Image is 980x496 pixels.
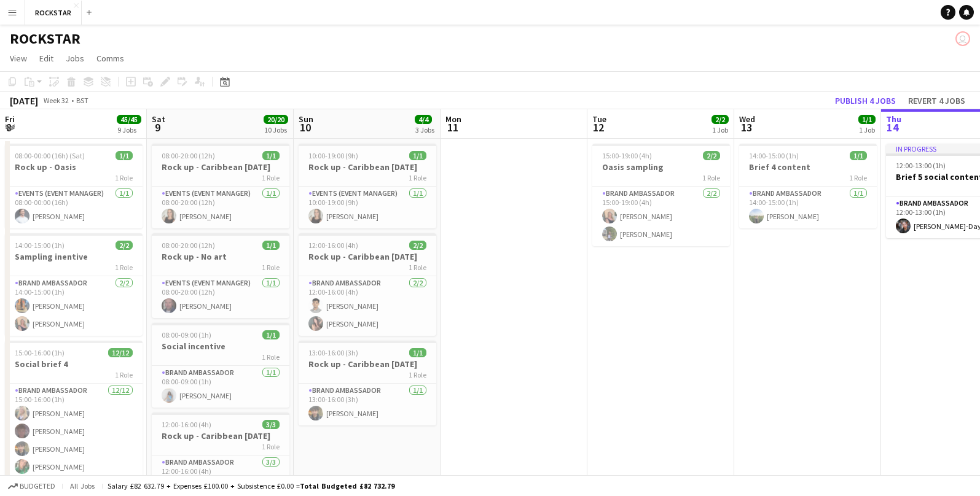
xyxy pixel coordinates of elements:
[39,53,53,64] span: Edit
[76,96,88,105] div: BST
[299,341,436,425] div: 13:00-16:00 (3h)1/1Rock up - Caribbean [DATE]1 RoleBrand Ambassador1/113:00-16:00 (3h)[PERSON_NAME]
[152,323,289,408] app-job-card: 08:00-09:00 (1h)1/1Social incentive1 RoleBrand Ambassador1/108:00-09:00 (1h)[PERSON_NAME]
[3,120,15,134] span: 8
[749,151,799,160] span: 14:00-15:00 (1h)
[592,114,606,125] span: Tue
[299,233,436,336] div: 12:00-16:00 (4h)2/2Rock up - Caribbean [DATE]1 RoleBrand Ambassador2/212:00-16:00 (4h)[PERSON_NAM...
[409,151,426,160] span: 1/1
[152,144,289,228] app-job-card: 08:00-20:00 (12h)1/1Rock up - Caribbean [DATE]1 RoleEvents (Event Manager)1/108:00-20:00 (12h)[PE...
[592,187,730,246] app-card-role: Brand Ambassador2/215:00-19:00 (4h)[PERSON_NAME][PERSON_NAME]
[308,151,358,160] span: 10:00-19:00 (9h)
[34,50,58,66] a: Edit
[955,31,970,46] app-user-avatar: Ed Harvey
[703,151,720,160] span: 2/2
[409,348,426,357] span: 1/1
[739,114,755,125] span: Wed
[152,187,289,228] app-card-role: Events (Event Manager)1/108:00-20:00 (12h)[PERSON_NAME]
[20,482,55,490] span: Budgeted
[409,263,426,272] span: 1 Role
[116,241,133,250] span: 2/2
[299,114,313,125] span: Sun
[15,348,65,357] span: 15:00-16:00 (1h)
[299,384,436,425] app-card-role: Brand Ambassador1/113:00-16:00 (3h)[PERSON_NAME]
[739,187,877,228] app-card-role: Brand Ambassador1/114:00-15:00 (1h)[PERSON_NAME]
[10,29,80,48] h1: ROCKSTAR
[896,161,946,170] span: 12:00-13:00 (1h)
[299,144,436,228] app-job-card: 10:00-19:00 (9h)1/1Rock up - Caribbean [DATE]1 RoleEvents (Event Manager)1/110:00-19:00 (9h)[PERS...
[5,276,143,336] app-card-role: Brand Ambassador2/214:00-15:00 (1h)[PERSON_NAME][PERSON_NAME]
[884,120,901,134] span: 14
[903,93,970,109] button: Revert 4 jobs
[409,241,426,250] span: 2/2
[262,173,280,182] span: 1 Role
[849,173,867,182] span: 1 Role
[5,144,143,228] app-job-card: 08:00-00:00 (16h) (Sat)1/1Rock up - Oasis1 RoleEvents (Event Manager)1/108:00-00:00 (16h)[PERSON_...
[162,241,215,250] span: 08:00-20:00 (12h)
[117,115,141,124] span: 45/45
[152,276,289,318] app-card-role: Events (Event Manager)1/108:00-20:00 (12h)[PERSON_NAME]
[444,120,461,134] span: 11
[299,161,436,172] h3: Rock up - Caribbean [DATE]
[152,341,289,352] h3: Social incentive
[5,187,143,228] app-card-role: Events (Event Manager)1/108:00-00:00 (16h)[PERSON_NAME]
[592,144,730,246] app-job-card: 15:00-19:00 (4h)2/2Oasis sampling1 RoleBrand Ambassador2/215:00-19:00 (4h)[PERSON_NAME][PERSON_NAME]
[5,114,15,125] span: Fri
[830,93,901,109] button: Publish 4 jobs
[308,348,358,357] span: 13:00-16:00 (3h)
[152,161,289,172] h3: Rock up - Caribbean [DATE]
[409,370,426,379] span: 1 Role
[739,161,877,172] h3: Brief 4 content
[592,161,730,172] h3: Oasis sampling
[5,233,143,336] app-job-card: 14:00-15:00 (1h)2/2Sampling inentive1 RoleBrand Ambassador2/214:00-15:00 (1h)[PERSON_NAME][PERSON...
[116,151,133,160] span: 1/1
[712,125,728,134] div: 1 Job
[10,53,27,64] span: View
[886,114,901,125] span: Thu
[162,420,211,429] span: 12:00-16:00 (4h)
[115,263,133,272] span: 1 Role
[590,120,606,134] span: 12
[409,173,426,182] span: 1 Role
[6,479,57,493] button: Budgeted
[262,263,280,272] span: 1 Role
[297,120,313,134] span: 10
[152,233,289,318] app-job-card: 08:00-20:00 (12h)1/1Rock up - No art1 RoleEvents (Event Manager)1/108:00-20:00 (12h)[PERSON_NAME]
[96,53,124,64] span: Comms
[10,95,38,107] div: [DATE]
[711,115,729,124] span: 2/2
[152,114,165,125] span: Sat
[308,241,358,250] span: 12:00-16:00 (4h)
[445,114,461,125] span: Mon
[162,330,211,339] span: 08:00-09:00 (1h)
[41,96,71,105] span: Week 32
[5,161,143,172] h3: Rock up - Oasis
[152,366,289,408] app-card-role: Brand Ambassador1/108:00-09:00 (1h)[PERSON_NAME]
[150,120,165,134] span: 9
[162,151,215,160] span: 08:00-20:00 (12h)
[858,115,876,124] span: 1/1
[264,125,288,134] div: 10 Jobs
[61,50,89,66] a: Jobs
[299,276,436,336] app-card-role: Brand Ambassador2/212:00-16:00 (4h)[PERSON_NAME][PERSON_NAME]
[117,125,141,134] div: 9 Jobs
[68,481,97,490] span: All jobs
[108,481,394,490] div: Salary £82 632.79 + Expenses £100.00 + Subsistence £0.00 =
[152,430,289,441] h3: Rock up - Caribbean [DATE]
[5,251,143,262] h3: Sampling inentive
[415,115,432,124] span: 4/4
[264,115,288,124] span: 20/20
[152,251,289,262] h3: Rock up - No art
[299,251,436,262] h3: Rock up - Caribbean [DATE]
[5,50,32,66] a: View
[702,173,720,182] span: 1 Role
[739,144,877,228] app-job-card: 14:00-15:00 (1h)1/1Brief 4 content1 RoleBrand Ambassador1/114:00-15:00 (1h)[PERSON_NAME]
[262,442,280,451] span: 1 Role
[15,241,65,250] span: 14:00-15:00 (1h)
